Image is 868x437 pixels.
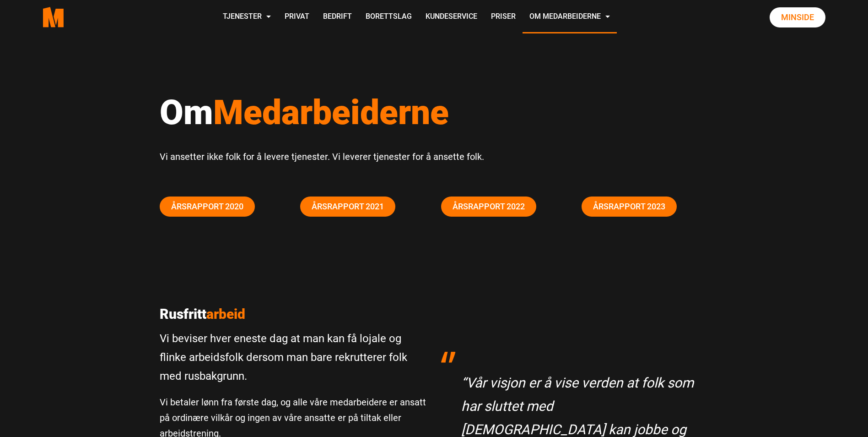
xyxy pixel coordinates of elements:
a: Priser [484,1,523,33]
a: Årsrapport 2022 [441,197,536,217]
p: Rusfritt [160,306,427,322]
a: Borettslag [359,1,419,33]
h1: Om [160,92,709,133]
a: Årsrapport 2023 [582,197,677,217]
a: Årsrapport 2020 [160,197,255,217]
a: Årsrapport 2021 [300,197,395,217]
a: Tjenester [216,1,278,33]
p: Vi ansetter ikke folk for å levere tjenester. Vi leverer tjenester for å ansette folk. [160,149,709,164]
a: Minside [770,7,825,27]
a: Privat [278,1,316,33]
a: Kundeservice [419,1,484,33]
p: Vi beviser hver eneste dag at man kan få lojale og flinke arbeidsfolk dersom man bare rekrutterer... [160,329,427,385]
span: arbeid [206,306,245,322]
a: Bedrift [316,1,359,33]
span: Medarbeiderne [213,92,449,132]
a: Om Medarbeiderne [523,1,617,33]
